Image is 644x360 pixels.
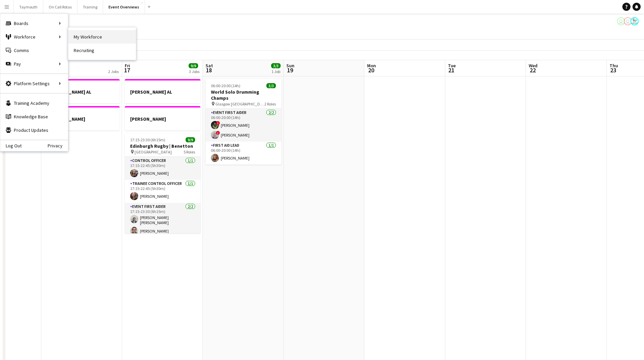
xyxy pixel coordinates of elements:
[125,79,200,103] app-job-card: [PERSON_NAME] AL
[264,101,276,106] span: 2 Roles
[125,180,200,203] app-card-role: Trainee Control Officer1/117:15-22:45 (5h30m)[PERSON_NAME]
[14,0,43,14] button: Taymouth
[609,66,618,74] span: 23
[189,63,198,68] span: 9/9
[271,69,280,74] div: 1 Job
[610,63,618,69] span: Thu
[135,149,172,154] span: [GEOGRAPHIC_DATA]
[206,79,281,165] app-job-card: 06:00-20:00 (14h)3/3World Solo Drumming Champs Glasgow [GEOGRAPHIC_DATA] Unviersity2 RolesEvent F...
[0,30,68,44] div: Workforce
[77,0,103,14] button: Training
[48,143,68,148] a: Privacy
[125,116,200,122] h3: [PERSON_NAME]
[447,66,456,74] span: 21
[125,133,200,233] app-job-card: 17:15-23:30 (6h15m)9/9Edinburgh Rugby | Benetton [GEOGRAPHIC_DATA]5 RolesControl Officer1/117:15-...
[68,44,136,57] a: Recruiting
[189,69,199,74] div: 3 Jobs
[285,66,294,74] span: 19
[617,17,625,25] app-user-avatar: Operations Team
[528,66,538,74] span: 22
[529,63,538,69] span: Wed
[125,203,200,238] app-card-role: Event First Aider2/217:15-23:30 (6h15m)[PERSON_NAME] [PERSON_NAME][PERSON_NAME]
[624,17,632,25] app-user-avatar: Operations Team
[0,17,68,30] div: Boards
[125,157,200,180] app-card-role: Control Officer1/117:15-22:45 (5h30m)[PERSON_NAME]
[130,137,165,142] span: 17:15-23:30 (6h15m)
[0,96,68,110] a: Training Academy
[43,0,77,14] button: On Call Rotas
[0,143,22,148] a: Log Out
[206,63,213,69] span: Sat
[0,57,68,71] div: Pay
[44,106,120,130] app-job-card: [PERSON_NAME]
[108,69,119,74] div: 2 Jobs
[44,116,120,122] h3: [PERSON_NAME]
[125,63,130,69] span: Fri
[366,66,376,74] span: 20
[630,17,639,25] app-user-avatar: Operations Manager
[0,123,68,137] a: Product Updates
[215,101,264,106] span: Glasgow [GEOGRAPHIC_DATA] Unviersity
[68,30,136,44] a: My Workforce
[124,66,130,74] span: 17
[216,121,220,125] span: !
[206,142,281,165] app-card-role: First Aid Lead1/106:00-20:00 (14h)[PERSON_NAME]
[206,89,281,101] h3: World Solo Drumming Champs
[44,79,120,103] app-job-card: [PERSON_NAME] AL
[211,83,240,88] span: 06:00-20:00 (14h)
[266,83,276,88] span: 3/3
[216,131,220,135] span: !
[367,63,376,69] span: Mon
[186,137,195,142] span: 9/9
[271,63,281,68] span: 3/3
[0,77,68,90] div: Platform Settings
[286,63,294,69] span: Sun
[206,109,281,142] app-card-role: Event First Aider2/206:00-20:00 (14h)![PERSON_NAME]![PERSON_NAME]
[103,0,145,14] button: Event Overviews
[0,110,68,123] a: Knowledge Base
[44,89,120,95] h3: [PERSON_NAME] AL
[0,44,68,57] a: Comms
[448,63,456,69] span: Tue
[184,149,195,154] span: 5 Roles
[125,106,200,130] app-job-card: [PERSON_NAME]
[205,66,213,74] span: 18
[125,89,200,95] h3: [PERSON_NAME] AL
[125,143,200,149] h3: Edinburgh Rugby | Benetton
